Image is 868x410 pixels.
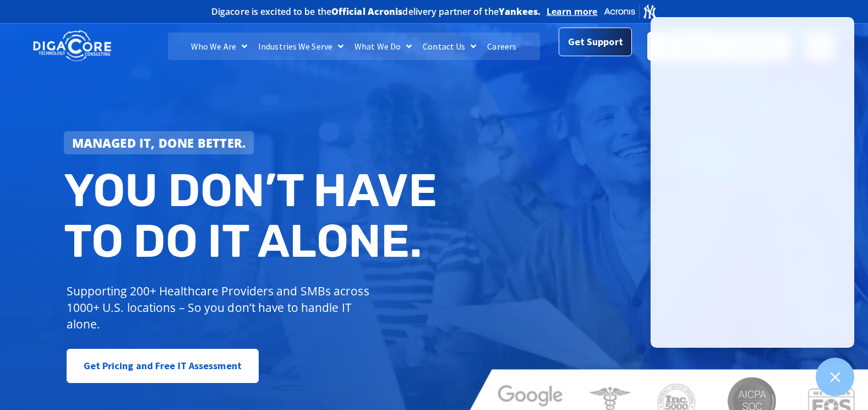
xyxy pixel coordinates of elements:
a: Industries We Serve [253,33,349,60]
a: Get Pricing and Free IT Assessment [67,349,259,383]
b: Official Acronis [331,6,403,18]
strong: Managed IT, done better. [72,134,246,151]
a: Get Support [559,28,632,56]
a: Who We Are [185,33,253,60]
span: Get Support [568,31,623,53]
img: DigaCore Technology Consulting [33,29,111,63]
a: Managed IT, done better. [64,131,254,154]
h2: You don’t have to do IT alone. [64,165,443,266]
iframe: Chatgenie Messenger [651,17,854,348]
a: Careers [482,33,522,60]
p: Supporting 200+ Healthcare Providers and SMBs across 1000+ U.S. locations – So you don’t have to ... [67,283,374,332]
img: Acronis [603,3,657,19]
a: Get Pricing & IT Assessment [647,32,790,61]
a: Learn more [547,6,598,17]
a: What We Do [349,33,417,60]
nav: Menu [168,33,540,60]
b: Yankees. [499,6,541,18]
a: Contact Us [417,33,482,60]
span: Get Pricing and Free IT Assessment [84,355,242,377]
h2: Digacore is excited to be the delivery partner of the [211,7,541,16]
